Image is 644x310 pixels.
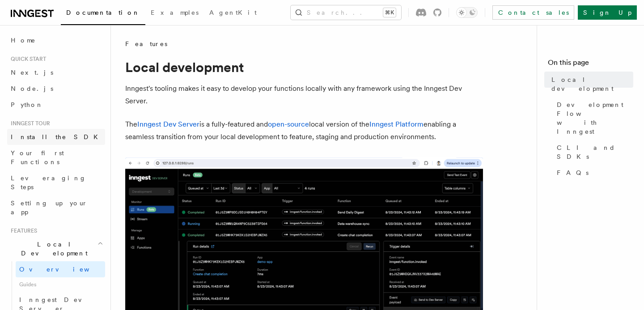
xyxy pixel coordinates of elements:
button: Local Development [7,236,105,261]
p: The is a fully-featured and local version of the enabling a seamless transition from your local d... [125,118,483,143]
span: CLI and SDKs [557,143,633,161]
span: Local Development [7,240,97,258]
span: Development Flow with Inngest [557,100,633,136]
a: Node.js [7,81,105,97]
a: Examples [145,3,204,24]
a: Next.js [7,64,105,81]
button: Toggle dark mode [456,7,478,18]
p: Inngest's tooling makes it easy to develop your functions locally with any framework using the In... [125,82,483,107]
a: Inngest Dev Server [137,120,199,128]
a: Install the SDK [7,129,105,145]
a: CLI and SDKs [553,140,633,165]
span: Quick start [7,55,46,63]
a: Documentation [61,3,145,25]
span: Inngest tour [7,120,50,127]
span: Install the SDK [11,133,103,140]
a: Setting up your app [7,195,105,220]
a: Sign Up [578,5,637,20]
a: Inngest Platform [369,120,424,128]
a: AgentKit [204,3,262,24]
span: Python [11,101,43,108]
h1: Local development [125,59,483,75]
span: Leveraging Steps [11,174,86,191]
a: Home [7,32,105,48]
a: Overview [16,261,105,277]
span: Home [11,36,36,45]
h4: On this page [548,57,633,72]
span: Examples [151,9,199,16]
a: Local development [548,72,633,97]
span: Your first Functions [11,149,64,166]
span: FAQs [557,168,589,177]
a: Your first Functions [7,145,105,170]
span: Setting up your app [11,200,88,216]
a: Development Flow with Inngest [553,97,633,140]
a: FAQs [553,165,633,181]
span: Node.js [11,85,53,92]
span: Features [125,39,167,48]
a: Contact sales [492,5,574,20]
kbd: ⌘K [383,8,396,17]
a: open-source [268,120,309,128]
span: Next.js [11,69,53,76]
span: Documentation [66,9,140,16]
button: Search...⌘K [291,5,401,20]
span: AgentKit [209,9,257,16]
span: Overview [19,266,111,273]
span: Features [7,227,37,234]
a: Leveraging Steps [7,170,105,195]
span: Guides [16,277,105,292]
a: Python [7,97,105,113]
span: Local development [551,75,633,93]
